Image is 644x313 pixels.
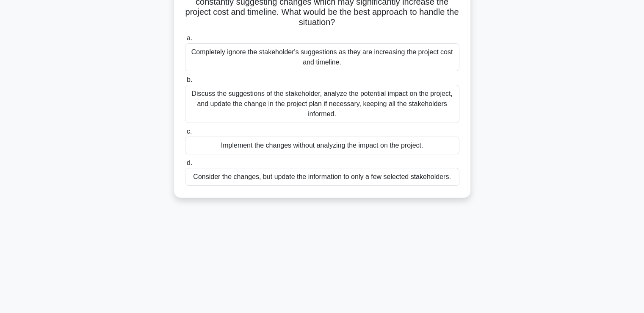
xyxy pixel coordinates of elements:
span: c. [187,128,192,135]
div: Discuss the suggestions of the stakeholder, analyze the potential impact on the project, and upda... [185,85,459,123]
span: b. [187,76,192,83]
div: Consider the changes, but update the information to only a few selected stakeholders. [185,168,459,186]
span: a. [187,34,192,42]
div: Implement the changes without analyzing the impact on the project. [185,137,459,154]
div: Completely ignore the stakeholder's suggestions as they are increasing the project cost and timel... [185,43,459,71]
span: d. [187,159,192,166]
